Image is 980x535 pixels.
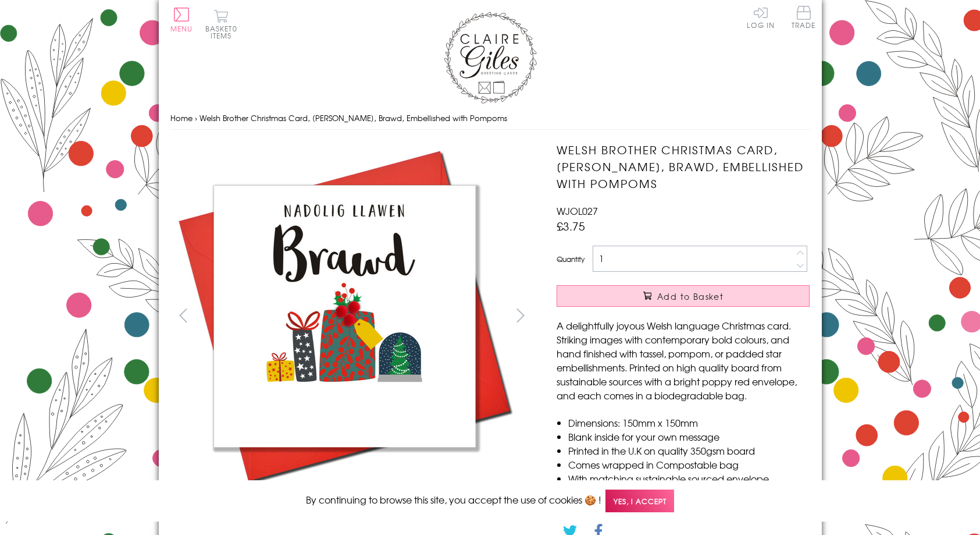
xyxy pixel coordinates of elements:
[533,141,882,491] img: Welsh Brother Christmas Card, Nadolig Llawen, Brawd, Embellished with Pompoms
[507,302,533,328] button: next
[557,285,810,307] button: Add to Basket
[792,6,816,31] a: Trade
[747,6,775,29] a: Log In
[657,290,724,302] span: Add to Basket
[211,23,237,41] span: 0 items
[199,112,507,123] span: Welsh Brother Christmas Card, [PERSON_NAME], Brawd, Embellished with Pompoms
[792,6,816,29] span: Trade
[557,204,598,218] span: WJOL027
[170,141,519,491] img: Welsh Brother Christmas Card, Nadolig Llawen, Brawd, Embellished with Pompoms
[170,112,193,123] a: Home
[170,23,193,34] span: Menu
[557,218,585,234] span: £3.75
[557,141,810,192] h1: Welsh Brother Christmas Card, [PERSON_NAME], Brawd, Embellished with Pompoms
[568,416,810,430] li: Dimensions: 150mm x 150mm
[557,318,810,402] p: A delightfully joyous Welsh language Christmas card. Striking images with contemporary bold colou...
[568,458,810,472] li: Comes wrapped in Compostable bag
[170,107,810,130] nav: breadcrumbs
[568,430,810,444] li: Blank inside for your own message
[568,444,810,458] li: Printed in the U.K on quality 350gsm board
[170,8,193,32] button: Menu
[205,9,237,39] button: Basket0 items
[605,490,674,512] span: Yes, I accept
[195,112,197,123] span: ›
[444,12,537,104] img: Claire Giles Greetings Cards
[170,302,197,328] button: prev
[568,472,810,486] li: With matching sustainable sourced envelope
[557,254,585,264] label: Quantity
